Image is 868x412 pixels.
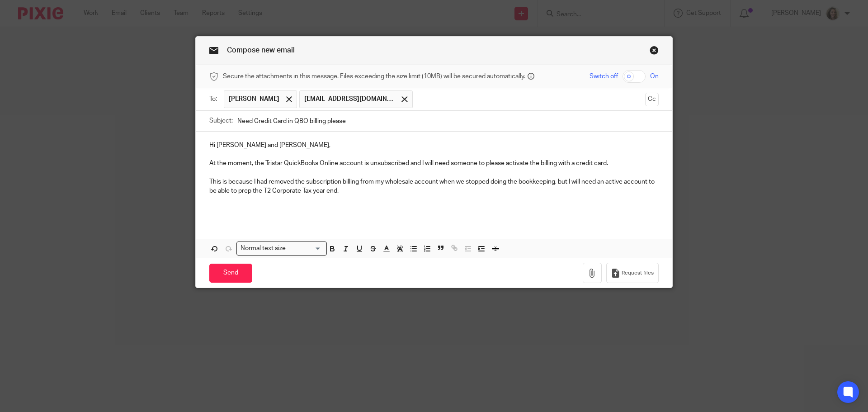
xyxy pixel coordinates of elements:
[622,270,654,277] span: Request files
[304,95,395,104] span: [EMAIL_ADDRESS][DOMAIN_NAME]
[239,244,288,253] span: Normal text size
[209,264,252,283] input: Send
[229,95,279,104] span: [PERSON_NAME]
[590,72,618,81] span: Switch off
[645,93,659,106] button: Cc
[209,116,233,125] label: Subject:
[209,141,659,150] p: Hi [PERSON_NAME] and [PERSON_NAME],
[209,95,219,104] label: To:
[209,177,659,196] p: This is because I had removed the subscription billing from my wholesale account when we stopped ...
[289,244,321,253] input: Search for option
[606,263,659,283] button: Request files
[650,72,659,81] span: On
[209,159,659,168] p: At the moment, the Tristar QuickBooks Online account is unsubscribed and I will need someone to p...
[236,242,327,256] div: Search for option
[223,72,525,81] span: Secure the attachments in this message. Files exceeding the size limit (10MB) will be secured aut...
[650,46,659,58] a: Close this dialog window
[227,47,295,54] span: Compose new email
